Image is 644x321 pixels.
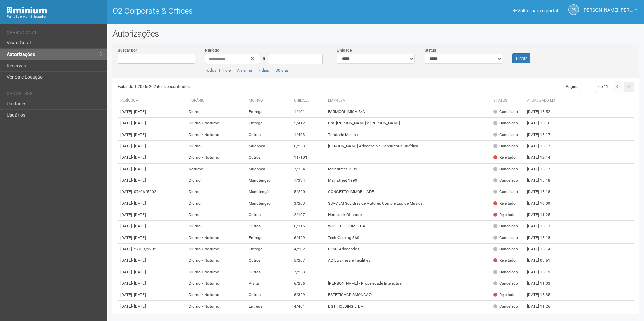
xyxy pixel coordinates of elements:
td: Diurno [186,221,246,232]
td: [DATE] [118,106,186,118]
td: [DATE] [118,244,186,255]
td: Manutenção [246,186,292,198]
td: SBACEM Soc Bras de Autores Comp e Esc de Música [325,198,490,209]
div: Rejeitado [493,292,516,298]
span: - [DATE] [132,121,146,126]
a: Voltar para o portal [513,8,558,13]
td: 5/220 [291,186,325,198]
td: Noturno [186,164,246,175]
td: [DATE] 15:17 [524,164,561,175]
td: 1/403 [291,129,325,141]
div: Rejeitado [493,212,516,218]
td: [DATE] 15:13 [524,221,561,232]
span: - [DATE] [132,270,146,274]
td: 7/334 [291,175,325,186]
td: [DATE] [118,198,186,209]
a: RS [568,4,579,15]
div: Cancelado [493,143,518,149]
td: Outros [246,152,292,164]
div: Rejeitado [493,258,516,263]
span: - [DATE] [132,155,146,160]
span: - [DATE] [132,144,146,148]
td: [DATE] [118,232,186,244]
td: ESTETICACRISMONCAO [325,289,490,301]
td: Trindade Medical [325,129,490,141]
img: Minium [7,7,47,14]
div: Cancelado [493,281,518,286]
td: [DATE] [118,175,186,186]
a: Todos [205,68,216,73]
td: Entrega [246,232,292,244]
td: [DATE] [118,186,186,198]
td: Outros [246,209,292,221]
td: Diurno [186,198,246,209]
td: 2/107 [291,209,325,221]
h1: O2 Corporate & Offices [112,7,371,15]
td: [DATE] [118,301,186,312]
div: Cancelado [493,246,518,252]
td: Diurno / Noturno [186,118,246,129]
td: 6/253 [291,141,325,152]
td: [DATE] [118,255,186,266]
td: Entrega [246,106,292,118]
td: 11/101 [291,152,325,164]
td: Outros [246,266,292,278]
label: Período [205,47,219,53]
li: Cadastros [7,91,102,98]
td: DGT HOLDING LTDA [325,301,490,312]
span: - [DATE] [132,109,146,114]
td: [DATE] 11:25 [524,209,561,221]
div: Cancelado [493,178,518,183]
td: [DATE] 16:09 [524,198,561,209]
td: Manutenção [246,198,292,209]
td: Tech Gaming 360 [325,232,490,244]
td: Diurno / Noturno [186,301,246,312]
td: [DATE] [118,164,186,175]
td: Diurno / Noturno [186,266,246,278]
td: Diurno / Noturno [186,129,246,141]
td: Diurno / Noturno [186,152,246,164]
td: [DATE] [118,221,186,232]
a: 7 dias [258,68,269,73]
td: 6/256 [291,278,325,289]
span: - 27/09/9202 [132,247,156,251]
td: [DATE] 15:19 [524,266,561,278]
td: Mudança [246,141,292,152]
td: Diurno / Noturno [186,244,246,255]
td: Entrega [246,244,292,255]
div: Exibindo 1-20 de 202 itens encontrados [118,82,376,92]
label: Status [425,47,436,53]
td: CONCETTO IMMOBILIARE [325,186,490,198]
td: Diurno [186,175,246,186]
div: Cancelado [493,223,518,229]
td: 7/253 [291,266,325,278]
td: [DATE] 15:18 [524,186,561,198]
div: Rejeitado [493,201,516,206]
td: [DATE] 15:17 [524,129,561,141]
td: 7/334 [291,164,325,175]
div: Cancelado [493,120,518,126]
th: Horário [186,95,246,106]
span: - [DATE] [132,281,146,286]
span: - [DATE] [132,304,146,309]
td: [PERSON_NAME] Advocacia e Consultoria Jurídica [325,141,490,152]
td: [DATE] [118,152,186,164]
div: Cancelado [493,269,518,275]
span: - [DATE] [132,258,146,263]
td: Manutenção [246,175,292,186]
td: [DATE] [118,266,186,278]
td: Hornbeck Offshore [325,209,490,221]
th: Empresa [325,95,490,106]
td: 4/401 [291,301,325,312]
td: Outros [246,129,292,141]
div: Cancelado [493,109,518,115]
td: Diurno [186,106,246,118]
td: [DATE] [118,141,186,152]
td: 3/203 [291,198,325,209]
th: Atualizado em [524,95,561,106]
td: 5/412 [291,118,325,129]
span: Página de 11 [566,84,608,89]
th: Período [118,95,186,106]
a: [PERSON_NAME] [PERSON_NAME] [582,8,637,14]
span: - [DATE] [132,224,146,228]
